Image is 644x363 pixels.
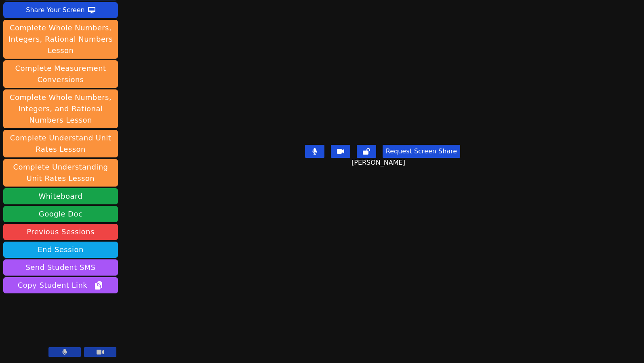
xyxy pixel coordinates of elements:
button: Whiteboard [3,188,118,204]
a: Google Doc [3,206,118,222]
div: Share Your Screen [26,4,85,17]
a: Previous Sessions [3,224,118,240]
span: [PERSON_NAME] [351,158,407,168]
button: Complete Understand Unit Rates Lesson [3,130,118,157]
button: Complete Measurement Conversions [3,60,118,88]
button: End Session [3,242,118,258]
button: Complete Understanding Unit Rates Lesson [3,159,118,187]
span: Copy Student Link [18,280,103,291]
button: Complete Whole Numbers, Integers, and Rational Numbers Lesson [3,89,118,128]
button: Share Your Screen [3,2,118,18]
button: Send Student SMS [3,259,118,276]
button: Request Screen Share [383,145,460,158]
button: Copy Student Link [3,277,118,293]
button: Complete Whole Numbers, Integers, Rational Numbers Lesson [3,20,118,59]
